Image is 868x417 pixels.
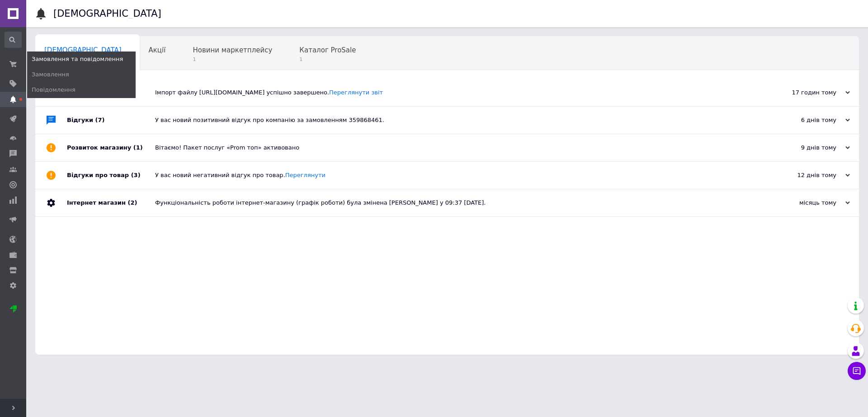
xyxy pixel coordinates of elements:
[67,189,155,216] div: Інтернет магазин
[759,89,850,97] div: 17 годин тому
[133,144,143,151] span: (1)
[155,171,759,179] div: У вас новий негативний відгук про товар.
[155,144,759,152] div: Вітаємо! Пакет послуг «Prom топ» активовано
[27,82,136,98] a: Повідомлення
[95,117,105,123] span: (7)
[155,116,759,124] div: У вас новий позитивний відгук про компанію за замовленням 359868461.
[759,116,850,124] div: 6 днів тому
[131,172,141,178] span: (3)
[299,56,356,63] span: 1
[193,56,272,63] span: 1
[67,134,155,161] div: Розвиток магазину
[848,362,866,380] button: Чат з покупцем
[27,67,136,82] a: Замовлення
[149,46,166,54] span: Акції
[193,46,272,54] span: Новини маркетплейсу
[329,89,383,96] a: Переглянути звіт
[53,8,161,19] h1: [DEMOGRAPHIC_DATA]
[32,86,75,94] span: Повідомлення
[759,171,850,179] div: 12 днів тому
[44,46,122,54] span: [DEMOGRAPHIC_DATA]
[32,55,123,63] span: Замовлення та повідомлення
[155,89,759,97] div: Імпорт файлу [URL][DOMAIN_NAME] успішно завершено.
[759,199,850,207] div: місяць тому
[285,172,325,178] a: Переглянути
[299,46,356,54] span: Каталог ProSale
[155,199,759,207] div: Функціональність роботи інтернет-магазину (графік роботи) була змінена [PERSON_NAME] у 09:37 [DATE].
[32,70,69,79] span: Замовлення
[759,144,850,152] div: 9 днів тому
[67,162,155,189] div: Відгуки про товар
[67,107,155,134] div: Відгуки
[127,199,137,206] span: (2)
